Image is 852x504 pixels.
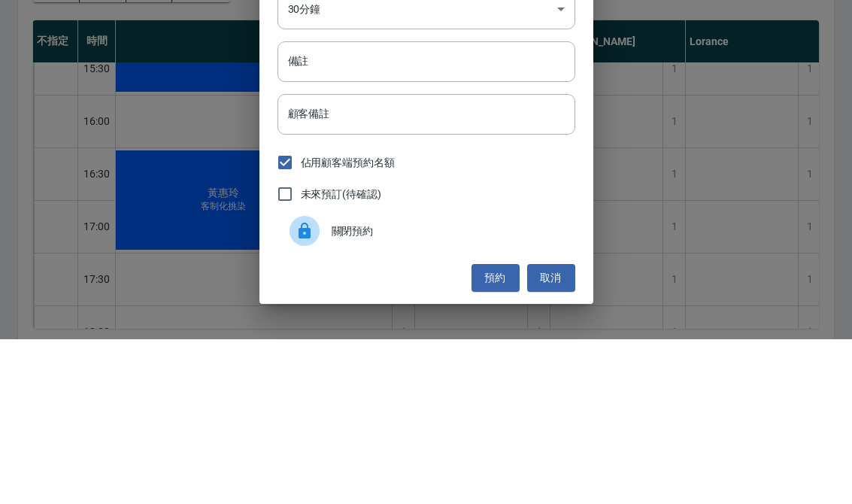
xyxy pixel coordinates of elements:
[288,41,325,52] label: 顧客電話
[288,94,325,105] label: 顧客姓名
[527,429,575,457] button: 取消
[288,147,320,158] label: 服務時長
[277,153,575,194] div: 30分鐘
[301,320,396,335] span: 佔用顧客端預約名額
[471,429,520,457] button: 預約
[332,388,563,404] span: 關閉預約
[277,375,575,417] div: 關閉預約
[301,351,382,367] span: 未來預訂(待確認)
